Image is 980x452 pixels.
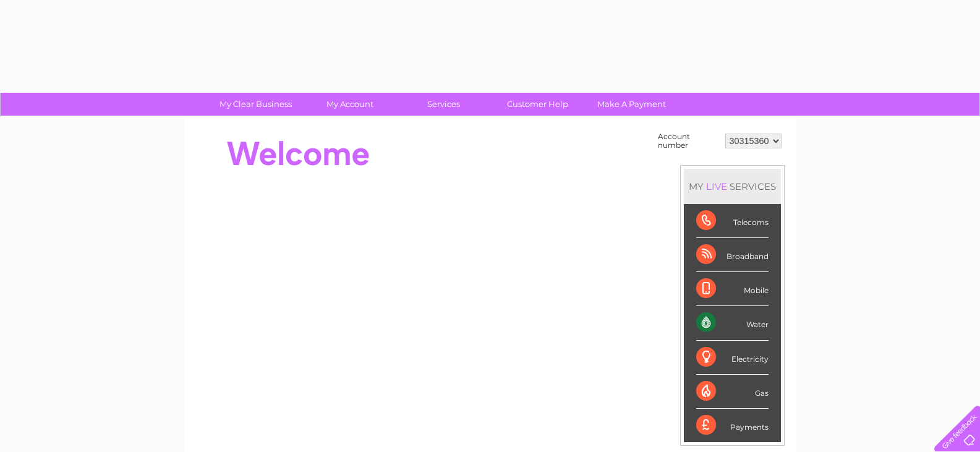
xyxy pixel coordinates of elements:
a: Customer Help [487,93,589,116]
div: LIVE [704,181,730,192]
div: MY SERVICES [684,169,781,204]
div: Gas [696,375,769,409]
td: Account number [655,129,722,153]
div: Telecoms [696,204,769,238]
div: Mobile [696,272,769,306]
div: Payments [696,409,769,442]
a: Services [393,93,495,116]
a: Make A Payment [581,93,683,116]
a: My Account [299,93,401,116]
div: Broadband [696,238,769,272]
div: Electricity [696,341,769,375]
div: Water [696,306,769,340]
a: My Clear Business [205,93,307,116]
